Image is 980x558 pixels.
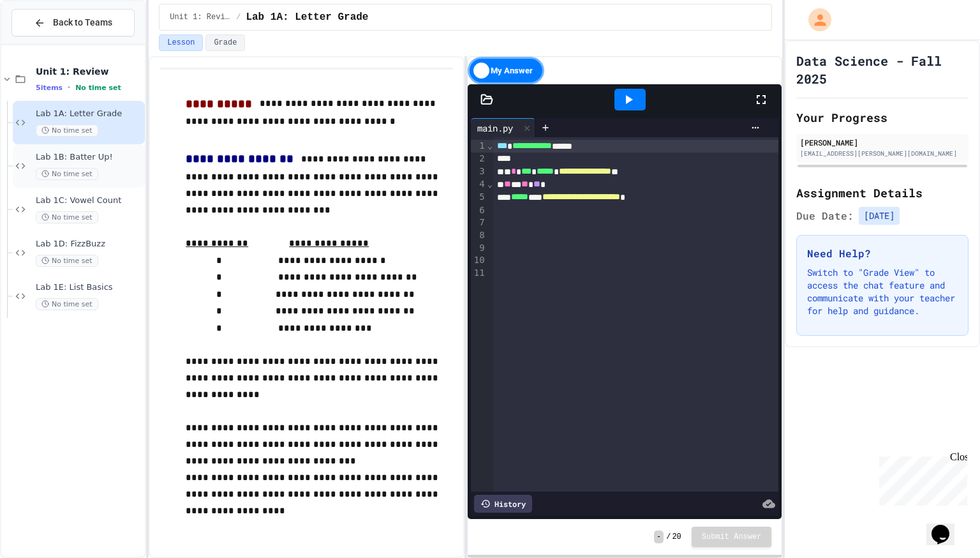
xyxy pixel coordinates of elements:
[471,178,487,191] div: 4
[807,246,958,261] h3: Need Help?
[36,211,98,223] span: No time set
[36,109,142,119] span: Lab 1A: Letter Grade
[5,5,88,81] div: Chat with us now!Close
[926,507,967,545] iframe: chat widget
[702,532,762,542] span: Submit Answer
[807,266,958,317] p: Switch to "Grade View" to access the chat feature and communicate with your teacher for help and ...
[796,52,969,87] h1: Data Science - Fall 2025
[471,267,487,280] div: 11
[666,532,671,542] span: /
[170,12,231,22] span: Unit 1: Review
[471,118,535,137] div: main.py
[36,84,63,92] span: 5 items
[487,140,493,151] span: Fold line
[11,9,135,36] button: Back to Teams
[471,165,487,178] div: 3
[471,229,487,242] div: 8
[36,152,142,163] span: Lab 1B: Batter Up!
[36,66,142,77] span: Unit 1: Review
[36,239,142,250] span: Lab 1D: FizzBuzz
[36,255,98,267] span: No time set
[471,254,487,267] div: 10
[796,184,969,202] h2: Assignment Details
[36,124,98,137] span: No time set
[800,149,965,158] div: [EMAIL_ADDRESS][PERSON_NAME][DOMAIN_NAME]
[471,153,487,165] div: 2
[68,82,70,93] span: •
[53,16,112,29] span: Back to Teams
[36,298,98,310] span: No time set
[471,216,487,229] div: 7
[471,242,487,255] div: 9
[796,208,854,223] span: Due Date:
[672,532,681,542] span: 20
[236,12,241,22] span: /
[692,527,772,547] button: Submit Answer
[796,109,969,126] h2: Your Progress
[859,207,900,225] span: [DATE]
[36,282,142,293] span: Lab 1E: List Basics
[471,121,519,135] div: main.py
[36,195,142,206] span: Lab 1C: Vowel Count
[654,531,664,543] span: -
[874,451,967,506] iframe: chat widget
[75,84,121,92] span: No time set
[474,495,532,513] div: History
[487,179,493,189] span: Fold line
[471,204,487,217] div: 6
[246,10,368,25] span: Lab 1A: Letter Grade
[471,140,487,153] div: 1
[205,34,245,51] button: Grade
[800,137,965,148] div: [PERSON_NAME]
[795,5,835,34] div: My Account
[471,191,487,204] div: 5
[159,34,203,51] button: Lesson
[36,168,98,180] span: No time set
